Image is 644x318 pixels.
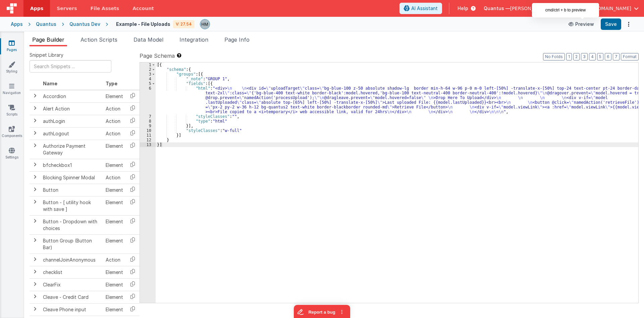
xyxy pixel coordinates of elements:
[566,53,572,60] button: 1
[40,291,103,303] td: Cleave - Credit Card
[140,72,156,77] div: 3
[40,115,103,127] td: authLogin
[140,138,156,142] div: 12
[103,278,126,291] td: Element
[484,5,639,12] button: Quantus — [PERSON_NAME][EMAIL_ADDRESS][DOMAIN_NAME]
[40,254,103,266] td: channelJoinAnonymous
[140,124,156,128] div: 9
[484,5,510,12] span: Quantus —
[91,5,119,12] span: File Assets
[140,77,156,81] div: 4
[140,142,156,147] div: 13
[40,278,103,291] td: ClearFix
[30,60,111,73] input: Search Snippets ...
[510,5,631,12] span: [PERSON_NAME][EMAIL_ADDRESS][DOMAIN_NAME]
[103,159,126,171] td: Element
[179,36,208,43] span: Integration
[140,128,156,133] div: 10
[532,3,599,17] div: cmd/ctrl + b to preview
[40,102,103,115] td: Alert Action
[40,171,103,184] td: Blocking Spinner Modal
[624,19,633,29] button: Options
[40,303,103,316] td: Cleave Phone input
[69,21,100,28] div: Quantus Dev
[106,81,117,86] span: Type
[103,90,126,103] td: Element
[40,127,103,140] td: authLogout
[589,53,596,60] button: 4
[103,115,126,127] td: Action
[543,53,565,60] button: No Folds
[103,127,126,140] td: Action
[140,62,156,67] div: 1
[40,266,103,278] td: checklist
[133,36,163,43] span: Data Model
[140,81,156,86] div: 5
[140,67,156,72] div: 2
[103,303,126,316] td: Element
[40,215,103,234] td: Button - Dropdown with choices
[140,114,156,119] div: 7
[103,234,126,254] td: Element
[224,36,250,43] span: Page Info
[36,21,56,28] div: Quantus
[601,18,621,30] button: Save
[200,19,210,29] img: 1b65a3e5e498230d1b9478315fee565b
[140,119,156,124] div: 8
[80,36,117,43] span: Action Scripts
[103,266,126,278] td: Element
[573,53,580,60] button: 2
[411,5,438,12] span: AI Assistant
[40,184,103,196] td: Button
[30,52,63,58] span: Snippet Library
[581,53,588,60] button: 3
[140,52,175,60] span: Page Schema
[173,20,195,28] div: V: 27.54
[103,171,126,184] td: Action
[116,21,170,27] h4: Example - File Uploads
[597,53,603,60] button: 5
[458,5,468,12] span: Help
[103,291,126,303] td: Element
[103,215,126,234] td: Element
[11,21,23,28] div: Apps
[399,3,442,14] button: AI Assistant
[40,159,103,171] td: bfcheckbox1
[140,133,156,138] div: 11
[32,36,64,43] span: Page Builder
[103,102,126,115] td: Action
[103,140,126,159] td: Element
[605,53,611,60] button: 6
[40,140,103,159] td: Authorize Payment Gateway
[103,196,126,215] td: Element
[30,5,43,12] span: Apps
[613,53,620,60] button: 7
[103,254,126,266] td: Action
[40,234,103,254] td: Button Group (Button Bar)
[565,19,598,30] button: Preview
[140,86,156,114] div: 6
[40,196,103,215] td: Button - [ utility hook with save ]
[43,81,57,86] span: Name
[57,5,77,12] span: Servers
[103,184,126,196] td: Element
[621,53,639,60] button: Format
[40,90,103,103] td: Accordion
